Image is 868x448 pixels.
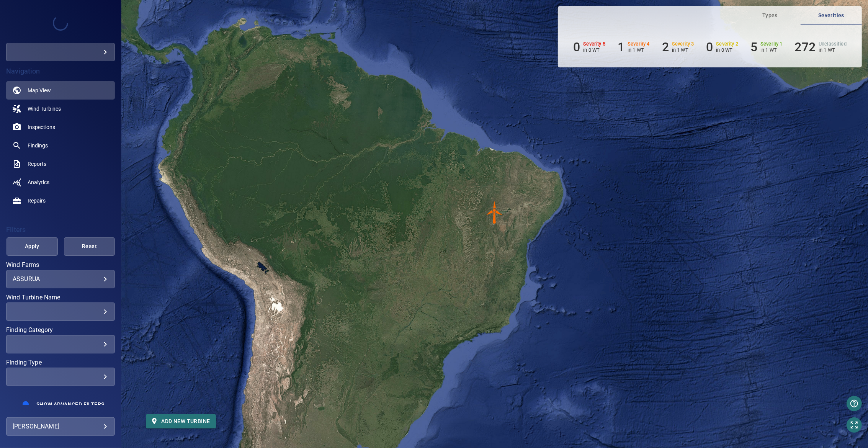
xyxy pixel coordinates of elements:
h6: 2 [662,40,669,54]
span: Show Advanced Filters [36,401,104,407]
li: Severity 3 [662,40,694,54]
h6: Severity 3 [672,41,694,47]
li: Severity 1 [750,40,783,54]
a: map active [6,81,115,100]
span: Repairs [28,197,46,204]
button: Show Advanced Filters [32,398,109,410]
label: Wind Farms [6,262,115,268]
p: in 0 WT [584,47,606,53]
h6: Severity 5 [584,41,606,47]
button: Apply [7,237,58,256]
h6: 1 [618,40,624,54]
span: Map View [28,87,51,94]
h4: Navigation [6,67,115,75]
span: Findings [28,142,48,149]
a: windturbines noActive [6,100,115,118]
span: Analytics [28,178,49,186]
h6: Severity 1 [760,41,783,47]
h4: Filters [6,226,115,234]
h6: Unclassified [819,41,847,47]
h6: 0 [706,40,713,54]
span: Inspections [28,123,55,131]
a: findings noActive [6,136,115,155]
p: in 1 WT [819,47,847,53]
span: Reports [28,160,46,168]
span: Apply [16,242,48,251]
p: in 1 WT [672,47,694,53]
label: Finding Category [6,327,115,333]
h6: 0 [573,40,580,54]
img: windFarmIconCat4.svg [483,201,506,224]
div: Finding Category [6,335,115,353]
label: Wind Turbine Name [6,294,115,301]
p: in 0 WT [716,47,739,53]
div: ASSURUA [13,275,108,283]
div: Wind Turbine Name [6,302,115,321]
a: reports noActive [6,155,115,173]
button: Reset [64,237,115,256]
h6: 5 [750,40,757,54]
h6: 272 [795,40,816,54]
span: Add new turbine [152,417,210,426]
label: Finding Type [6,360,115,366]
div: Finding Type [6,368,115,386]
div: testcompanychris [6,43,115,61]
p: in 1 WT [628,47,650,53]
a: inspections noActive [6,118,115,136]
div: Wind Farms [6,270,115,288]
p: in 1 WT [760,47,783,53]
span: Reset [74,242,106,251]
h6: Severity 2 [716,41,739,47]
li: Severity Unclassified [795,40,847,54]
a: repairs noActive [6,191,115,210]
gmp-advanced-marker: A-IV-04 [483,201,506,224]
span: Wind Turbines [28,105,61,113]
li: Severity 5 [573,40,605,54]
li: Severity 4 [618,40,650,54]
span: Types [744,11,796,20]
h6: Severity 4 [628,41,650,47]
span: Severities [805,11,857,20]
a: analytics noActive [6,173,115,191]
div: [PERSON_NAME] [13,420,108,433]
li: Severity 2 [706,40,738,54]
button: Add new turbine [146,414,216,428]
